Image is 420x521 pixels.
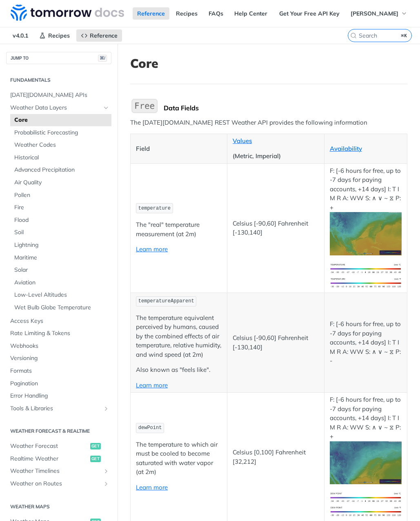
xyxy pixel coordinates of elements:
span: Weather on Routes [10,480,101,488]
a: Weather Forecastget [6,440,111,452]
div: Data Fields [164,104,407,112]
span: Formats [10,367,109,375]
a: Blog [274,7,296,20]
span: Weather Forecast [10,442,88,450]
span: Advanced Precipitation [14,166,109,174]
a: Weather Data LayersHide subpages for Weather Data Layers [6,102,111,114]
a: [DATE][DOMAIN_NAME] APIs [6,89,111,101]
a: Solar [10,264,111,276]
span: Expand image [330,458,402,466]
span: Error Handling [10,392,109,400]
h2: Weather Forecast & realtime [6,427,111,435]
a: Webhooks [6,340,111,352]
a: Recipes [171,7,202,20]
span: get [90,443,101,449]
a: Pollen [10,189,111,201]
a: Maritime [10,252,111,264]
span: Rate Limiting & Tokens [10,329,109,338]
span: Expand image [330,264,402,272]
a: Learn more [136,483,168,491]
a: Core [10,114,111,126]
span: Webhooks [10,342,109,350]
span: Air Quality [14,179,109,187]
span: Core [14,116,109,124]
a: Weather on RoutesShow subpages for Weather on Routes [6,478,111,490]
button: Show subpages for Weather on Routes [103,481,109,487]
a: FAQs [204,7,228,20]
p: The temperature to which air must be cooled to become saturated with water vapor (at 2m) [136,440,222,477]
p: Celsius [0,100] Fahrenheit [32,212] [233,448,318,466]
span: [DATE][DOMAIN_NAME] APIs [10,91,109,99]
span: v4.0.1 [8,29,33,42]
p: The temperature equivalent perceived by humans, caused by the combined effects of air temperature... [136,313,222,360]
a: Error Handling [6,390,111,402]
span: Probabilistic Forecasting [14,129,109,137]
a: Advanced Precipitation [10,164,111,176]
a: Historical [10,152,111,164]
a: Formats [6,365,111,377]
a: Low-Level Altitudes [10,289,111,301]
a: Access Keys [6,315,111,327]
a: Wet Bulb Globe Temperature [10,302,111,314]
p: Celsius [-90,60] Fahrenheit [-130,140] [233,219,318,237]
span: Access Keys [10,317,109,325]
span: Soil [14,228,109,237]
h2: Fundamentals [6,76,111,84]
h2: Weather Maps [6,503,111,510]
span: ⌘/ [98,55,107,62]
p: F: [-6 hours for free, up to -7 days for paying accounts, +14 days] I: T I M R A: WW S: ∧ ∨ ~ ⧖ P: - [330,320,402,366]
a: Availability [330,145,362,152]
span: Maritime [14,254,109,262]
p: Field [136,144,222,154]
a: Weather Codes [10,139,111,151]
p: Also known as "feels like". [136,365,222,375]
span: Realtime Weather [10,455,88,463]
kbd: ⌘K [399,31,409,40]
span: dewPoint [138,425,162,431]
button: Hide subpages for Weather Data Layers [103,105,109,111]
span: Expand image [330,493,402,501]
span: Wet Bulb Globe Temperature [14,304,109,312]
span: Expand image [330,507,402,515]
span: Versioning [10,354,109,362]
a: Reference [76,29,122,42]
span: temperature [138,206,171,211]
img: Tomorrow.io Weather API Docs [11,4,124,21]
span: Recipes [48,32,70,39]
span: temperatureApparent [138,298,194,304]
p: F: [-6 hours for free, up to -7 days for paying accounts, +14 days] I: T I M R A: WW S: ∧ ∨ ~ ⧖ P: + [330,166,402,255]
span: Tools & Libraries [10,405,101,413]
svg: Search [350,32,357,39]
a: Reference [133,7,169,20]
a: Learn more [136,245,168,253]
a: Values [233,137,252,145]
span: Low-Level Altitudes [14,291,109,299]
a: Weather TimelinesShow subpages for Weather Timelines [6,465,111,477]
button: Show subpages for Tools & Libraries [103,405,109,412]
a: Get Your Free API Key [275,7,344,20]
span: Fire [14,203,109,212]
p: The "real" temperature measurement (at 2m) [136,220,222,239]
span: get [90,456,101,462]
a: Air Quality [10,177,111,189]
a: Aviation [10,277,111,289]
span: Expand image [330,278,402,286]
span: Lightning [14,241,109,249]
a: Probabilistic Forecasting [10,127,111,139]
span: [PERSON_NAME] [351,10,398,17]
a: Soil [10,226,111,239]
a: Pagination [6,378,111,390]
a: Recipes [35,29,74,42]
span: Pollen [14,191,109,199]
button: [PERSON_NAME] [346,7,412,20]
p: F: [-6 hours for free, up to -7 days for paying accounts, +14 days] I: T I M R A: WW S: ∧ ∨ ~ ⧖ P: + [330,395,402,484]
a: Versioning [6,352,111,364]
button: Show subpages for Weather Timelines [103,468,109,474]
span: Weather Codes [14,141,109,149]
a: Learn more [136,381,168,389]
span: Solar [14,266,109,274]
span: Flood [14,216,109,224]
a: Fire [10,201,111,214]
button: JUMP TO⌘/ [6,52,111,64]
span: Reference [90,32,118,39]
